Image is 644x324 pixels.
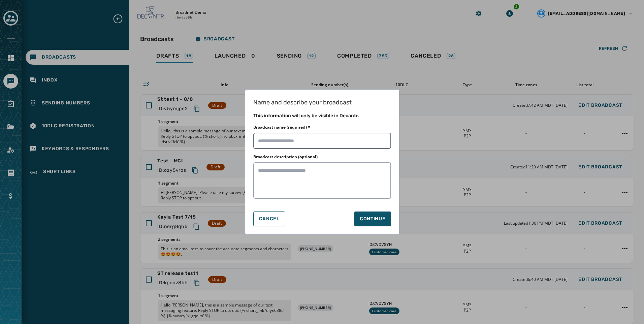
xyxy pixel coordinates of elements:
[253,125,310,130] label: Broadcast name (required) *
[253,154,318,160] label: Broadcast description (optional)
[354,212,391,226] button: Continue
[259,216,280,222] span: Cancel
[253,212,285,226] button: Cancel
[253,98,391,107] h1: Name and describe your broadcast
[360,216,386,222] div: Continue
[253,112,391,119] h2: This information will only be visible in Decantr.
